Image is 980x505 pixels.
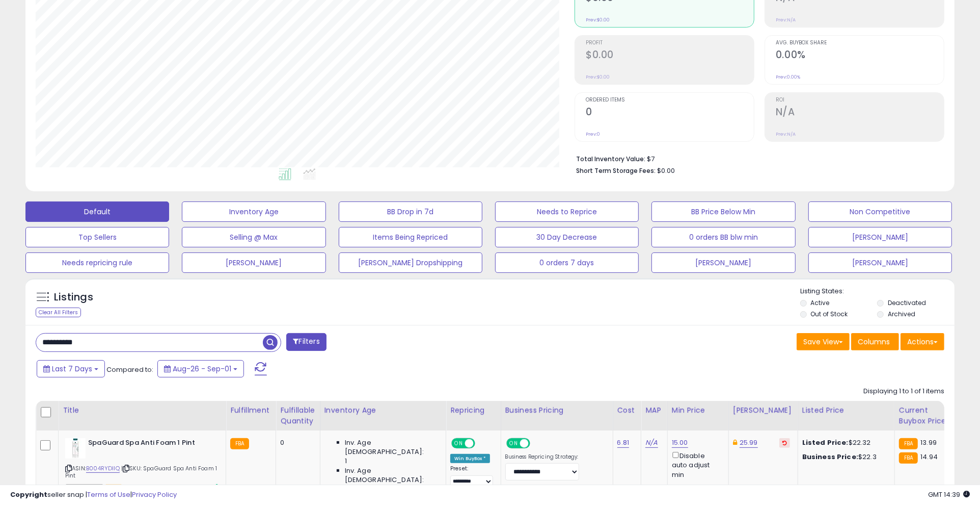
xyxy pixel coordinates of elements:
div: MAP [645,405,663,416]
span: Avg. Buybox Share [776,40,944,46]
button: BB Drop in 7d [339,201,482,222]
button: Selling @ Max [182,227,325,247]
span: Inv. Age [DEMOGRAPHIC_DATA]: [345,466,438,485]
span: Inv. Age [DEMOGRAPHIC_DATA]: [345,438,438,457]
a: N/A [645,438,658,448]
img: 31XMZi6W14L._SL40_.jpg [65,438,86,459]
div: Fulfillment [230,405,271,416]
div: Fulfillable Quantity [280,405,315,426]
button: Actions [901,333,944,350]
div: $22.32 [802,438,887,447]
span: OFF [528,439,545,448]
p: Listing States: [800,287,955,296]
div: Clear All Filters [36,308,81,317]
div: seller snap | | [10,490,177,500]
button: 30 Day Decrease [495,227,639,247]
span: ON [452,439,465,448]
span: 14.94 [920,452,938,462]
a: 25.99 [740,438,758,448]
div: Disable auto adjust min [672,450,721,479]
b: Listed Price: [802,438,849,447]
small: Prev: $0.00 [586,17,610,23]
div: [PERSON_NAME] [733,405,794,416]
span: Columns [858,337,890,347]
h2: N/A [776,106,944,120]
button: Top Sellers [25,227,169,247]
button: Aug-26 - Sep-01 [157,360,244,377]
small: Prev: N/A [776,17,796,23]
a: Terms of Use [87,490,130,499]
span: Compared to: [106,365,153,374]
button: [PERSON_NAME] [651,252,795,273]
b: Short Term Storage Fees: [576,166,656,175]
div: Repricing [450,405,497,416]
span: 1 [345,457,347,466]
h2: $0.00 [586,49,754,63]
button: Last 7 Days [37,360,105,377]
span: $0.00 [657,166,675,175]
a: 15.00 [672,438,688,448]
span: Last 7 Days [52,364,92,374]
button: Items Being Repriced [339,227,482,247]
button: [PERSON_NAME] [808,252,952,273]
span: ON [507,439,520,448]
h2: 0.00% [776,49,944,63]
b: SpaGuard Spa Anti Foam 1 Pint [88,438,212,450]
div: Displaying 1 to 1 of 1 items [863,387,944,396]
span: ROI [776,97,944,103]
span: OFF [474,439,490,448]
a: 6.81 [617,438,630,448]
div: Title [63,405,222,416]
button: [PERSON_NAME] Dropshipping [339,252,482,273]
button: [PERSON_NAME] [182,252,325,273]
button: Default [25,201,169,222]
small: Prev: 0 [586,131,600,137]
strong: Copyright [10,490,47,499]
label: Out of Stock [810,310,848,318]
span: 13.99 [920,438,937,447]
div: ASIN: [65,438,218,492]
label: Deactivated [888,298,926,307]
div: Business Pricing [505,405,609,416]
label: Active [810,298,829,307]
button: Save View [797,333,850,350]
button: Columns [851,333,899,350]
small: Prev: $0.00 [586,74,610,80]
button: 0 orders 7 days [495,252,639,273]
button: Needs repricing rule [25,252,169,273]
h5: Listings [54,290,93,305]
h2: 0 [586,106,754,120]
button: Needs to Reprice [495,201,639,222]
button: Inventory Age [182,201,325,222]
span: | SKU: SpaGuard Spa Anti Foam 1 Pint [65,464,217,479]
button: BB Price Below Min [651,201,795,222]
div: Win BuyBox * [450,454,490,463]
small: FBA [899,438,918,449]
li: $7 [576,152,937,164]
button: Filters [286,333,326,351]
small: Prev: 0.00% [776,74,800,80]
span: Aug-26 - Sep-01 [173,364,231,374]
div: Inventory Age [324,405,442,416]
small: Prev: N/A [776,131,796,137]
b: Business Price: [802,452,858,462]
div: Current Buybox Price [899,405,951,426]
span: 2025-09-9 14:39 GMT [928,490,970,499]
a: Privacy Policy [132,490,177,499]
div: $22.3 [802,452,887,462]
small: FBA [230,438,249,449]
button: Non Competitive [808,201,952,222]
div: 0 [280,438,312,447]
label: Archived [888,310,915,318]
small: FBA [899,452,918,464]
div: Cost [617,405,637,416]
button: [PERSON_NAME] [808,227,952,247]
div: Listed Price [802,405,890,416]
div: Min Price [672,405,724,416]
a: B004RYDIIQ [86,464,120,473]
span: Ordered Items [586,97,754,103]
span: Profit [586,40,754,46]
div: Preset: [450,465,493,488]
b: Total Inventory Value: [576,155,645,163]
button: 0 orders BB blw min [651,227,795,247]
